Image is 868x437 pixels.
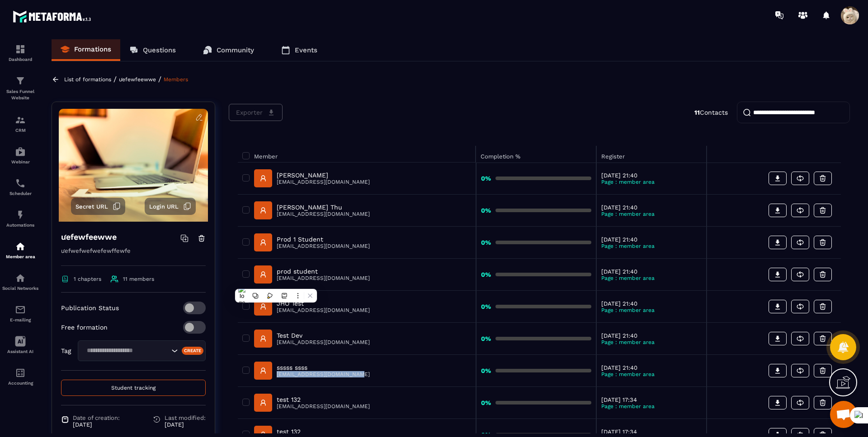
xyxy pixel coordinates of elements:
[2,108,38,139] a: formationformationCRM
[254,233,370,251] a: Prod 1 Student[EMAIL_ADDRESS][DOMAIN_NAME]
[277,428,370,435] p: test 132
[277,268,370,275] p: prod student
[158,75,161,84] span: /
[2,128,38,133] p: CRM
[277,275,370,281] p: [EMAIL_ADDRESS][DOMAIN_NAME]
[277,332,370,339] p: Test Dev
[61,324,108,331] p: Free formation
[78,340,206,361] div: Search for option
[601,396,701,403] p: [DATE] 17:34
[481,239,491,246] strong: 0%
[194,39,263,61] a: Community
[601,339,701,345] p: Page : member area
[15,44,26,55] img: formation
[601,300,701,307] p: [DATE] 21:40
[254,394,370,412] a: test 132[EMAIL_ADDRESS][DOMAIN_NAME]
[254,362,370,380] a: sssss ssss[EMAIL_ADDRESS][DOMAIN_NAME]
[2,203,38,234] a: automationsautomationsAutomations
[601,204,701,211] p: [DATE] 21:40
[111,385,156,391] span: Student tracking
[601,403,701,409] p: Page : member area
[254,330,370,348] a: Test Dev[EMAIL_ADDRESS][DOMAIN_NAME]
[601,268,701,275] p: [DATE] 21:40
[71,198,125,215] button: Secret URL
[2,361,38,392] a: accountantaccountantAccounting
[73,421,120,428] p: [DATE]
[277,243,370,249] p: [EMAIL_ADDRESS][DOMAIN_NAME]
[601,307,701,313] p: Page : member area
[145,198,196,215] button: Login URL
[694,109,700,116] strong: 11
[481,207,491,214] strong: 0%
[2,254,38,259] p: Member area
[601,211,701,217] p: Page : member area
[277,364,370,371] p: sssss ssss
[830,401,857,428] div: Mở cuộc trò chuyện
[182,347,204,355] div: Create
[15,146,26,157] img: automations
[601,236,701,243] p: [DATE] 21:40
[15,115,26,126] img: formation
[2,88,38,101] p: Sales Funnel Website
[601,275,701,281] p: Page : member area
[59,109,208,222] img: background
[123,276,154,282] span: 11 members
[2,329,38,361] a: Assistant AI
[476,146,597,163] th: Completion %
[481,303,491,310] strong: 0%
[277,396,370,403] p: test 132
[272,39,326,61] a: Events
[481,175,491,182] strong: 0%
[601,179,701,185] p: Page : member area
[601,364,701,371] p: [DATE] 21:40
[2,139,38,171] a: automationsautomationsWebinar
[119,76,156,83] a: ưefewfeewwe
[113,75,117,84] span: /
[2,381,38,386] p: Accounting
[2,69,38,108] a: formationformationSales Funnel Website
[15,75,26,86] img: formation
[694,109,728,116] p: Contacts
[61,246,206,266] p: ưefwefwefwefewffewfe
[2,317,38,322] p: E-mailing
[601,332,701,339] p: [DATE] 21:40
[2,349,38,354] p: Assistant AI
[61,231,117,243] h4: ưefewfeewwe
[15,209,26,220] img: automations
[601,172,701,179] p: [DATE] 21:40
[2,191,38,196] p: Scheduler
[277,204,370,211] p: [PERSON_NAME] Thu
[15,241,26,252] img: automations
[2,298,38,329] a: emailemailE-mailing
[165,414,206,421] span: Last modified:
[2,223,38,228] p: Automations
[254,298,370,316] a: JHO Test[EMAIL_ADDRESS][DOMAIN_NAME]
[61,304,119,311] p: Publication Status
[238,146,476,163] th: Member
[277,172,370,179] p: [PERSON_NAME]
[61,347,71,354] p: Tag
[52,39,120,61] a: Formations
[277,371,370,377] p: [EMAIL_ADDRESS][DOMAIN_NAME]
[61,380,206,396] button: Student tracking
[2,57,38,62] p: Dashboard
[217,46,254,54] p: Community
[74,276,101,282] span: 1 chapters
[601,243,701,249] p: Page : member area
[75,203,108,210] span: Secret URL
[601,371,701,377] p: Page : member area
[277,307,370,313] p: [EMAIL_ADDRESS][DOMAIN_NAME]
[481,271,491,278] strong: 0%
[64,76,111,83] a: List of formations
[277,300,370,307] p: JHO Test
[74,45,111,53] p: Formations
[277,403,370,409] p: [EMAIL_ADDRESS][DOMAIN_NAME]
[2,159,38,164] p: Webinar
[73,414,120,421] span: Date of creation:
[2,171,38,203] a: schedulerschedulerScheduler
[2,234,38,266] a: automationsautomationsMember area
[254,265,370,284] a: prod student[EMAIL_ADDRESS][DOMAIN_NAME]
[2,266,38,298] a: social-networksocial-networkSocial Networks
[277,211,370,217] p: [EMAIL_ADDRESS][DOMAIN_NAME]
